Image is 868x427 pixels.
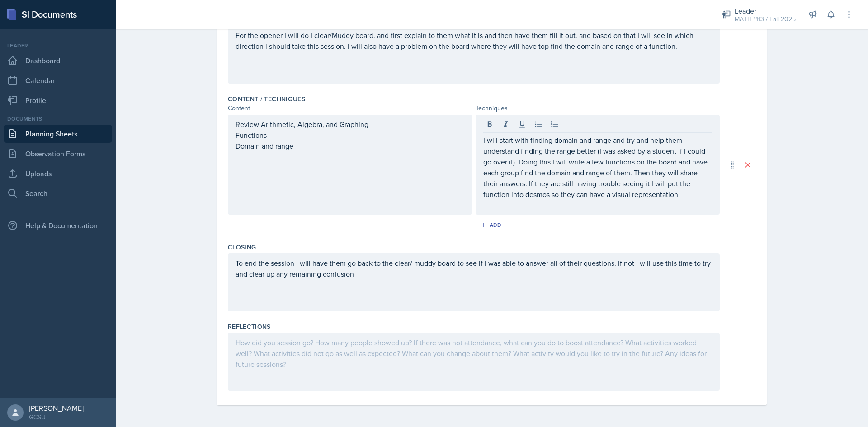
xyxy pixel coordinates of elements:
a: Uploads [4,164,112,183]
div: Documents [4,115,112,123]
div: Techniques [476,103,720,113]
label: Reflections [228,322,271,331]
div: GCSU [29,413,84,422]
button: Add [477,218,507,232]
label: Content / Techniques [228,94,305,103]
div: Leader [735,5,796,16]
div: Help & Documentation [4,216,112,235]
a: Search [4,184,112,202]
div: Add [482,221,502,229]
p: Functions [236,130,464,141]
p: Review Arithmetic, Algebra, and Graphing [236,119,464,130]
div: MATH 1113 / Fall 2025 [735,14,796,24]
a: Dashboard [4,52,112,70]
a: Calendar [4,71,112,89]
p: For the opener I will do I clear/Muddy board. and first explain to them what it is and then have ... [236,30,712,52]
a: Profile [4,91,112,109]
p: I will start with finding domain and range and try and help them understand finding the range bet... [483,135,712,200]
div: [PERSON_NAME] [29,404,84,413]
div: Content [228,103,472,113]
div: Leader [4,42,112,50]
p: Domain and range [236,141,464,151]
label: Closing [228,243,256,252]
p: To end the session I will have them go back to the clear/ muddy board to see if I was able to ans... [236,258,712,279]
a: Planning Sheets [4,125,112,143]
a: Observation Forms [4,145,112,163]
